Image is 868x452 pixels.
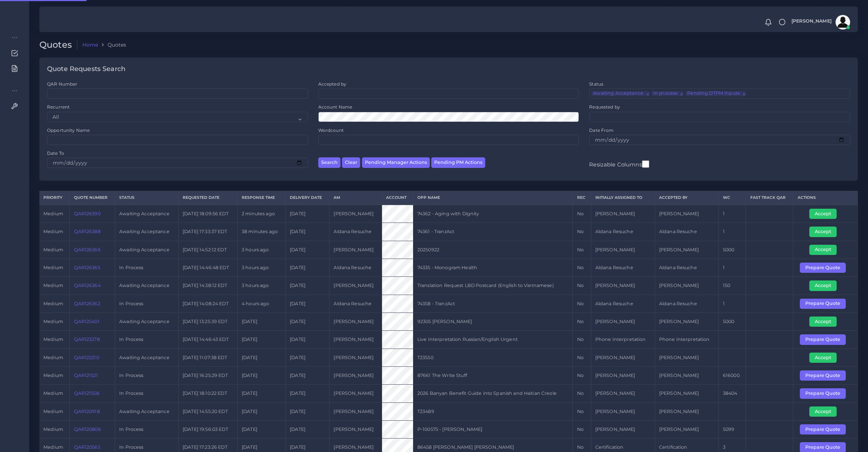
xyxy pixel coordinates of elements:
a: Accept [809,408,842,414]
td: [PERSON_NAME] [655,385,719,402]
a: [PERSON_NAME]avatar [788,15,853,30]
a: QAR126364 [74,283,101,288]
td: [PERSON_NAME] [655,205,719,223]
th: Status [115,191,178,205]
td: Aldana Resuche [655,223,719,241]
td: [PERSON_NAME] [591,385,655,402]
label: Date To [47,150,64,156]
label: Wordcount [318,127,344,133]
td: No [573,295,591,313]
td: 5000 [719,241,746,259]
a: Prepare Quote [800,337,851,342]
a: QAR121521 [74,373,98,378]
td: No [573,402,591,420]
li: Quotes [98,41,126,48]
td: [PERSON_NAME] [330,277,382,295]
td: 3 hours ago [237,259,285,276]
h2: Quotes [39,40,77,50]
td: No [573,366,591,384]
td: [DATE] [237,313,285,330]
th: Actions [793,191,858,205]
a: Accept [809,318,842,324]
a: QAR125401 [74,319,100,324]
td: Aldana Resuche [330,259,382,276]
th: Priority [39,191,70,205]
th: Fast Track QAR [746,191,793,205]
td: 20250922 [413,241,573,259]
td: [DATE] [285,241,329,259]
td: 38404 [719,385,746,402]
label: QAR Number [47,81,77,87]
button: Prepare Quote [800,299,846,309]
span: medium [43,373,63,378]
a: QAR120565 [74,444,100,450]
td: [DATE] [285,277,329,295]
input: Resizable Columns [642,160,649,169]
span: medium [43,355,63,360]
td: Aldana Resuche [591,295,655,313]
td: Awaiting Acceptance [115,313,178,330]
button: Search [318,157,340,168]
span: medium [43,444,63,450]
td: [DATE] 16:25:29 EDT [178,366,237,384]
a: QAR122210 [74,355,99,360]
td: Aldana Resuche [591,259,655,276]
td: [DATE] [237,366,285,384]
button: Accept [809,406,837,417]
span: medium [43,211,63,216]
a: QAR126365 [74,265,100,270]
td: No [573,205,591,223]
button: Accept [809,209,837,219]
td: 1 [719,295,746,313]
li: Awaiting Acceptance [591,91,650,96]
button: Accept [809,245,837,255]
th: Initially Assigned to [591,191,655,205]
td: [PERSON_NAME] [655,277,719,295]
a: QAR126390 [74,211,101,216]
td: [PERSON_NAME] [655,402,719,420]
label: Resizable Columns [589,160,649,169]
td: In Process [115,421,178,439]
label: Account Name [318,104,353,110]
td: Phone Interpretation [655,331,719,349]
label: Status [589,81,603,87]
td: 3 hours ago [237,241,285,259]
td: No [573,421,591,439]
td: Aldana Resuche [330,223,382,241]
td: 2 minutes ago [237,205,285,223]
td: Aldana Resuche [655,295,719,313]
td: [PERSON_NAME] [330,205,382,223]
td: No [573,277,591,295]
td: [DATE] [237,349,285,366]
a: QAR123278 [74,337,100,342]
button: Prepare Quote [800,388,846,398]
td: In Process [115,259,178,276]
td: Awaiting Acceptance [115,277,178,295]
button: Pending PM Actions [431,157,485,168]
td: 74361 - TranzAct [413,223,573,241]
td: [PERSON_NAME] [591,402,655,420]
td: 92305 [PERSON_NAME] [413,313,573,330]
td: No [573,385,591,402]
td: 74335 - Monogram Health [413,259,573,276]
td: 4 hours ago [237,295,285,313]
td: [PERSON_NAME] [330,349,382,366]
a: Accept [809,229,842,234]
td: [PERSON_NAME] [655,349,719,366]
label: Recurrent [47,104,70,110]
h4: Quote Requests Search [47,65,125,73]
span: [PERSON_NAME] [791,19,832,24]
td: [PERSON_NAME] [655,366,719,384]
td: [DATE] 14:52:12 EDT [178,241,237,259]
td: No [573,223,591,241]
a: Prepare Quote [800,372,851,378]
th: Requested Date [178,191,237,205]
button: Prepare Quote [800,263,846,273]
td: 2026 Banyan Benefit Guide into Spanish and Haitian Creole [413,385,573,402]
td: [DATE] 18:09:56 EDT [178,205,237,223]
a: QAR121558 [74,390,99,396]
td: Aldana Resuche [591,223,655,241]
a: QAR126388 [74,229,101,234]
td: [DATE] [285,295,329,313]
td: In Process [115,385,178,402]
